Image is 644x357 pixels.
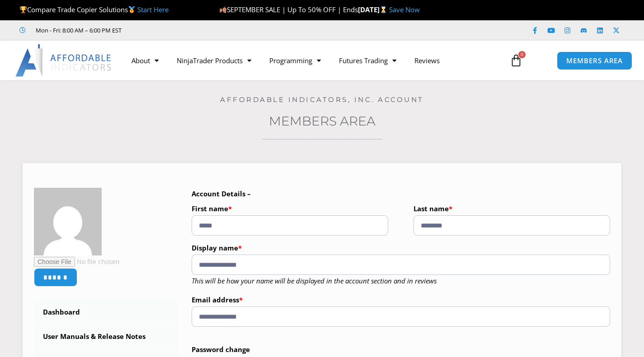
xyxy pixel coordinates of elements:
[168,50,260,71] a: NinjaTrader Products
[192,241,610,255] label: Display name
[20,6,27,13] img: 🏆
[330,50,405,71] a: Futures Trading
[260,50,330,71] a: Programming
[220,6,226,13] img: 🍂
[122,50,503,71] nav: Menu
[192,276,437,285] em: This will be how your name will be displayed in the account section and in reviews
[518,51,526,58] span: 0
[380,6,387,13] img: ⌛
[122,50,168,71] a: About
[192,293,610,306] label: Email address
[566,57,623,64] span: MEMBERS AREA
[19,5,169,14] span: Compare Trade Copier Solutions
[15,44,113,77] img: LogoAI | Affordable Indicators – NinjaTrader
[496,47,536,74] a: 0
[414,202,610,215] label: Last name
[358,5,389,14] strong: [DATE]
[269,113,376,129] a: Members Area
[389,5,420,14] a: Save Now
[192,189,251,198] b: Account Details –
[219,5,358,14] span: SEPTEMBER SALE | Up To 50% OFF | Ends
[128,6,135,13] img: 🥇
[557,51,632,70] a: MEMBERS AREA
[33,25,122,36] span: Mon - Fri: 8:00 AM – 6:00 PM EST
[405,50,449,71] a: Reviews
[220,95,424,104] a: Affordable Indicators, Inc. Account
[134,26,270,35] iframe: Customer reviews powered by Trustpilot
[34,325,178,348] a: User Manuals & Release Notes
[192,202,388,215] label: First name
[34,188,102,255] img: c71064eb98086cd08834becee3e4cec6b46450c8d4a0417248df67f15730c80c
[137,5,169,14] a: Start Here
[34,301,178,324] a: Dashboard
